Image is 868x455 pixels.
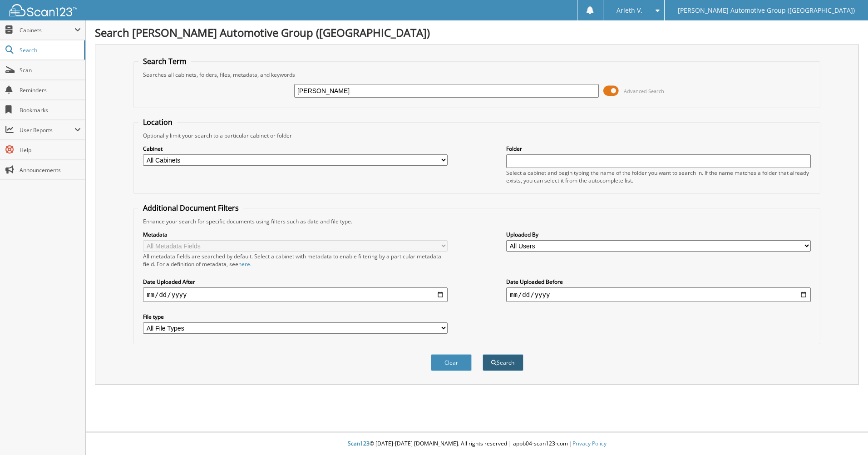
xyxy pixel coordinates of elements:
[506,231,811,238] label: Uploaded By
[20,126,74,134] span: User Reports
[20,86,81,94] span: Reminders
[348,440,370,447] span: Scan123
[20,146,81,154] span: Help
[20,106,81,114] span: Bookmarks
[483,354,523,371] button: Search
[143,278,448,286] label: Date Uploaded After
[138,218,815,225] div: Enhance your search for specific documents using filters such as date and file type.
[143,145,448,153] label: Cabinet
[572,440,607,447] a: Privacy Policy
[9,4,77,16] img: scan123-logo-white.svg
[143,287,448,302] input: start
[138,132,815,139] div: Optionally limit your search to a particular cabinet or folder
[20,66,81,74] span: Scan
[20,166,81,174] span: Announcements
[138,203,243,213] legend: Additional Document Filters
[624,88,664,94] span: Advanced Search
[238,260,250,268] a: here
[143,231,448,238] label: Metadata
[506,145,811,153] label: Folder
[138,71,815,79] div: Searches all cabinets, folders, files, metadata, and keywords
[20,46,79,54] span: Search
[506,169,811,184] div: Select a cabinet and begin typing the name of the folder you want to search in. If the name match...
[616,8,642,13] span: Arleth V.
[678,8,855,13] span: [PERSON_NAME] Automotive Group ([GEOGRAPHIC_DATA])
[138,117,177,127] legend: Location
[138,56,191,66] legend: Search Term
[143,252,448,268] div: All metadata fields are searched by default. Select a cabinet with metadata to enable filtering b...
[431,354,472,371] button: Clear
[506,287,811,302] input: end
[143,313,448,321] label: File type
[506,278,811,286] label: Date Uploaded Before
[95,25,859,40] h1: Search [PERSON_NAME] Automotive Group ([GEOGRAPHIC_DATA])
[20,26,74,34] span: Cabinets
[86,433,868,455] div: © [DATE]-[DATE] [DOMAIN_NAME]. All rights reserved | appb04-scan123-com |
